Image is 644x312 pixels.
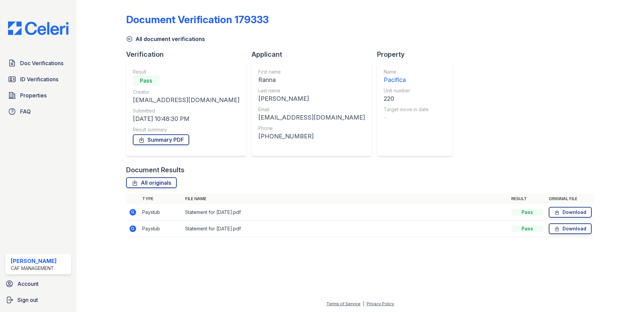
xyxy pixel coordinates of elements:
a: Sign out [3,293,74,307]
a: ID Verifications [5,73,71,86]
div: Document Verification 179333 [126,13,269,26]
span: Properties [20,91,47,99]
div: Document Results [126,165,184,175]
span: FAQ [20,107,31,116]
a: Terms of Service [326,301,361,306]
a: Download [549,207,592,218]
td: Statement for [DATE].pdf [182,221,508,237]
div: [EMAIL_ADDRESS][DOMAIN_NAME] [258,113,365,122]
div: Phone [258,125,365,132]
a: Doc Verifications [5,56,71,70]
td: Paystub [140,221,182,237]
div: Result [133,69,239,75]
div: Verification [126,50,252,59]
div: Applicant [252,50,377,59]
td: Paystub [140,204,182,221]
div: Submitted [133,107,239,114]
span: Account [17,280,39,288]
div: First name [258,69,365,75]
th: Type [140,193,182,204]
div: Last name [258,87,365,94]
div: 220 [384,94,429,103]
div: [DATE] 10:48:30 PM [133,114,239,124]
th: Result [508,193,546,204]
div: [PHONE_NUMBER] [258,132,365,141]
div: [EMAIL_ADDRESS][DOMAIN_NAME] [133,95,239,105]
span: Doc Verifications [20,59,63,67]
div: Unit number [384,87,429,94]
div: Email [258,106,365,113]
div: CAF Management [11,265,57,272]
span: Sign out [17,296,38,304]
th: Original file [546,193,594,204]
a: Download [549,223,592,234]
a: All originals [126,177,177,188]
iframe: chat widget [616,285,637,305]
div: Name [384,69,429,75]
div: Target move in date [384,106,429,113]
a: Properties [5,89,71,102]
img: CE_Logo_Blue-a8612792a0a2168367f1c8372b55b34899dd931a85d93a1a3d3e32e68fde9ad4.png [3,21,74,35]
div: Result summary [133,126,239,133]
td: Statement for [DATE].pdf [182,204,508,221]
div: Pacifica [384,75,429,85]
a: Account [3,277,74,291]
a: FAQ [5,105,71,118]
div: Pass [511,225,543,232]
a: Name Pacifica [384,69,429,85]
div: Ranna [258,75,365,85]
th: File name [182,193,508,204]
div: [PERSON_NAME] [11,257,57,265]
div: | [363,301,364,306]
div: Pass [511,209,543,216]
div: - [384,113,429,122]
div: Creator [133,89,239,95]
div: Pass [133,75,160,86]
a: Summary PDF [133,134,189,145]
span: ID Verifications [20,75,58,83]
div: Property [377,50,458,59]
div: [PERSON_NAME] [258,94,365,103]
a: Privacy Policy [367,301,394,306]
a: All document verifications [126,35,205,43]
